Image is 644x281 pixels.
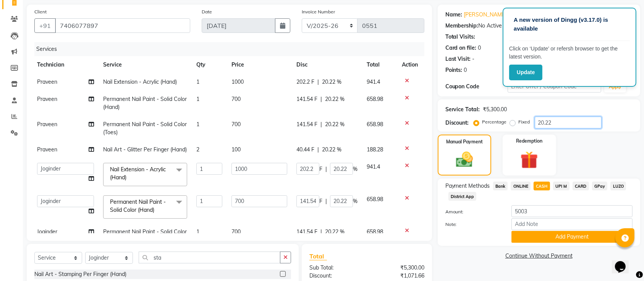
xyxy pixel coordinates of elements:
span: 141.54 F [296,228,317,236]
a: x [126,174,130,181]
span: 2 [196,146,199,153]
label: Fixed [519,119,530,125]
span: 1 [196,78,199,85]
label: Redemption [516,138,542,145]
button: Apply [604,81,626,93]
span: CARD [573,182,589,190]
span: 141.54 F [296,95,317,103]
th: Qty [192,56,227,73]
img: _gift.svg [515,149,544,171]
label: Amount: [440,208,506,215]
span: 1 [196,228,199,235]
button: +91 [34,18,56,33]
button: Update [509,65,542,80]
span: 1000 [231,78,244,85]
span: | [320,120,322,128]
a: [PERSON_NAME] [464,11,507,19]
span: F [319,165,322,173]
span: 1 [196,96,199,102]
span: Bank [493,182,508,190]
div: ₹5,300.00 [483,106,507,114]
label: Date [202,8,212,15]
button: Add Payment [511,231,633,243]
span: | [320,228,322,236]
span: Total [309,252,327,260]
div: 0 [478,44,481,52]
span: Permanent Nail Paint - Solid Color (Toes) [103,228,187,243]
div: Coupon Code [445,83,508,91]
th: Action [397,56,422,73]
div: Total Visits: [445,33,476,41]
span: CASH [534,182,550,190]
p: A new version of Dingg (v3.17.0) is available [514,16,625,33]
span: 700 [231,228,241,235]
span: | [317,78,319,86]
p: Click on ‘Update’ or refersh browser to get the latest version. [509,45,630,61]
span: LUZO [610,182,626,190]
div: Sub Total: [304,264,367,272]
span: 188.28 [367,146,383,153]
input: Search or Scan [139,252,280,263]
div: ₹5,300.00 [367,264,430,272]
span: | [325,165,327,173]
span: 658.98 [367,121,383,128]
a: Continue Without Payment [439,252,639,260]
div: ₹1,071.66 [367,272,430,280]
div: No Active Membership [445,22,633,30]
span: Nail Extension - Acrylic (Hand) [103,78,177,85]
div: Points: [445,66,463,74]
span: 941.4 [367,163,380,170]
span: Praveen [37,146,57,153]
div: Services [33,42,428,56]
div: Last Visit: [445,55,471,63]
span: 20.22 % [325,228,345,236]
div: Name: [445,11,463,19]
span: % [353,165,358,173]
span: Permanent Nail Paint - Solid Color (Hand) [110,198,166,213]
span: 700 [231,96,241,102]
span: | [317,146,319,154]
th: Disc [292,56,362,73]
div: Nail Art - Stamping Per Finger (Hand) [34,270,126,278]
span: 658.98 [367,196,383,203]
span: 1 [196,121,199,128]
span: 658.98 [367,228,383,235]
span: ONLINE [511,182,531,190]
span: 141.54 F [296,120,317,128]
span: 100 [231,146,241,153]
span: F [319,197,322,205]
span: Permanent Nail Paint - Solid Color (Toes) [103,121,187,136]
span: 20.22 % [325,120,345,128]
span: Payment Methods [445,182,490,190]
span: Permanent Nail Paint - Solid Color (Hand) [103,96,187,110]
span: 40.44 F [296,146,314,154]
th: Service [99,56,192,73]
div: Membership: [445,22,479,30]
input: Search by Name/Mobile/Email/Code [55,18,190,33]
span: GPay [592,182,608,190]
label: Manual Payment [446,138,483,145]
label: Note: [440,221,506,228]
th: Total [362,56,397,73]
img: _cash.svg [451,150,478,169]
span: Praveen [37,96,57,102]
span: Praveen [37,121,57,128]
span: | [325,197,327,205]
span: District App [448,192,477,201]
span: 941.4 [367,78,380,85]
span: Praveen [37,78,57,85]
span: | [320,95,322,103]
iframe: chat widget [612,250,636,273]
input: Add Note [511,218,633,230]
th: Price [227,56,292,73]
span: 20.22 % [322,146,341,154]
span: Joginder [37,228,57,235]
div: 0 [464,66,467,74]
a: x [154,206,158,213]
div: Service Total: [445,106,480,114]
div: Discount: [445,119,469,127]
label: Percentage [482,119,507,125]
span: 20.22 % [325,95,345,103]
div: - [472,55,475,63]
div: Discount: [304,272,367,280]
